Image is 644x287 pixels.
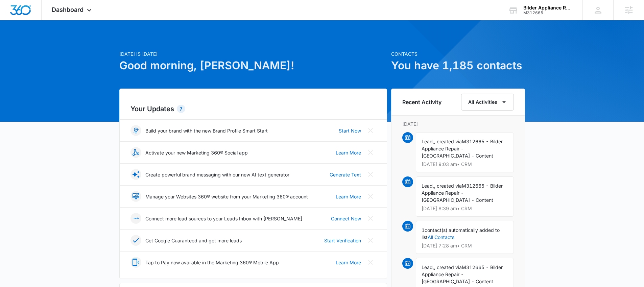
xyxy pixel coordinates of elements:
p: Tap to Pay now available in the Marketing 360® Mobile App [145,259,279,266]
span: M312665 - Bilder Appliance Repair - [GEOGRAPHIC_DATA] - Content [422,264,503,284]
p: Connect more lead sources to your Leads Inbox with [PERSON_NAME] [145,215,302,222]
span: 1 [422,227,425,233]
button: Close [365,213,376,224]
span: Lead, [422,264,434,270]
span: , created via [434,264,462,270]
p: [DATE] 7:28 am • CRM [422,243,508,248]
h1: Good morning, [PERSON_NAME]! [119,57,387,74]
span: Lead, [422,139,434,144]
a: All Contacts [428,234,454,240]
p: [DATE] 8:39 am • CRM [422,206,508,211]
button: Close [365,257,376,268]
button: Close [365,191,376,202]
span: M312665 - Bilder Appliance Repair - [GEOGRAPHIC_DATA] - Content [422,139,503,159]
button: All Activities [461,94,514,111]
p: Create powerful brand messaging with our new AI text generator [145,171,289,178]
span: contact(s) automatically added to list [422,227,500,240]
p: Manage your Websites 360® website from your Marketing 360® account [145,193,308,200]
span: , created via [434,183,462,189]
span: Lead, [422,183,434,189]
a: Start Verification [324,237,361,244]
a: Connect Now [331,215,361,222]
h1: You have 1,185 contacts [391,57,525,74]
div: account id [523,10,573,15]
span: Dashboard [52,6,84,13]
span: , created via [434,139,462,144]
button: Close [365,147,376,158]
p: Contacts [391,50,525,57]
span: M312665 - Bilder Appliance Repair - [GEOGRAPHIC_DATA] - Content [422,183,503,203]
a: Generate Text [330,171,361,178]
button: Close [365,169,376,180]
button: Close [365,235,376,246]
div: account name [523,5,573,10]
p: Activate your new Marketing 360® Social app [145,149,248,156]
p: Build your brand with the new Brand Profile Smart Start [145,127,268,134]
p: [DATE] 9:03 am • CRM [422,162,508,167]
a: Start Now [339,127,361,134]
a: Learn More [336,193,361,200]
p: [DATE] [402,120,514,127]
h2: Your Updates [130,104,376,114]
div: 7 [177,105,185,113]
p: Get Google Guaranteed and get more leads [145,237,242,244]
a: Learn More [336,259,361,266]
h6: Recent Activity [402,98,442,106]
a: Learn More [336,149,361,156]
p: [DATE] is [DATE] [119,50,387,57]
button: Close [365,125,376,136]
